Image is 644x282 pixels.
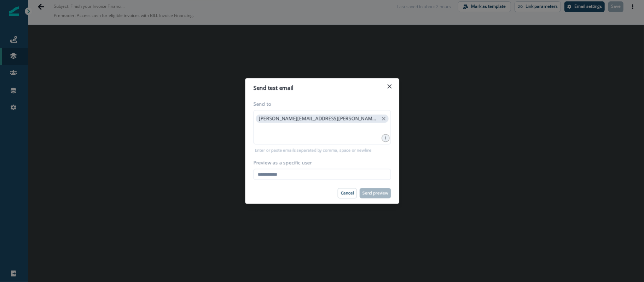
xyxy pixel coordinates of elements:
[362,191,388,196] p: Send preview
[253,159,387,166] label: Preview as a specific user
[253,147,373,154] p: Enter or paste emails separated by comma, space or newline
[259,116,378,122] p: [PERSON_NAME][EMAIL_ADDRESS][PERSON_NAME][DOMAIN_NAME]
[382,134,389,142] div: 1
[384,81,395,92] button: Close
[253,100,387,107] label: Send to
[341,191,354,196] p: Cancel
[360,188,391,198] button: Send preview
[337,188,356,198] button: Cancel
[253,84,293,92] p: Send test email
[381,115,387,122] button: close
